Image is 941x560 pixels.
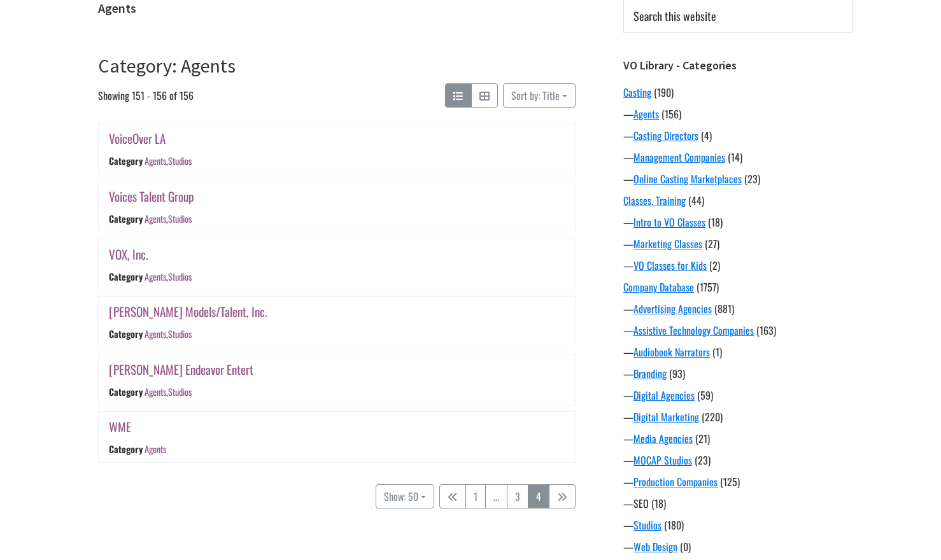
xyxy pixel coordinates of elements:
div: — [623,388,853,403]
div: — [623,344,853,360]
a: Casting Directors [633,128,698,143]
div: Category [109,385,143,398]
a: Media Agencies [633,431,693,446]
div: — [623,366,853,381]
a: Assistive Technology Companies [633,323,754,338]
a: [PERSON_NAME] Endeavor Entert [109,360,253,379]
a: Digital Agencies [633,388,695,403]
div: — [623,323,853,338]
a: Casting [623,85,651,100]
button: Sort by: Title [503,83,576,108]
a: Company Database [623,279,694,295]
span: (0) [680,539,691,554]
div: — [623,150,853,165]
div: — [623,258,853,273]
a: Agents [145,155,166,168]
a: Production Companies [633,474,718,489]
a: WME [109,417,131,436]
span: (2) [709,258,720,273]
div: — [623,236,853,251]
div: , [145,155,192,168]
span: (125) [720,474,740,489]
a: MOCAP Studios [633,452,692,468]
a: Agents [633,106,659,122]
span: (881) [714,301,734,316]
a: Voices Talent Group [109,187,194,206]
a: Marketing Classes [633,236,702,251]
a: [PERSON_NAME] Models/Talent, Inc. [109,302,267,321]
span: (18) [708,214,723,230]
span: (1757) [697,279,719,295]
div: — [623,496,853,511]
a: Agents [145,212,166,225]
button: Show: 50 [376,484,434,508]
h3: VO Library - Categories [623,59,853,73]
span: (27) [705,236,719,251]
span: (1) [712,344,722,360]
div: — [623,431,853,446]
a: Category: Agents [98,53,236,78]
a: Agents [145,385,166,398]
a: 1 [465,484,486,508]
span: (93) [669,366,685,381]
a: Studios [168,270,192,283]
span: (23) [744,171,760,186]
a: VoiceOver LA [109,129,166,148]
a: Intro to VO Classes [633,214,705,230]
h1: Agents [98,1,576,16]
a: Online Casting Marketplaces [633,171,742,186]
span: (220) [702,409,723,424]
div: , [145,270,192,283]
a: Studios [633,517,662,533]
a: Advertising Agencies [633,301,712,316]
a: 3 [507,484,528,508]
a: VOX, Inc. [109,245,148,263]
span: (21) [695,431,710,446]
a: Web Design [633,539,677,554]
a: Management Companies [633,150,725,165]
span: (163) [756,323,776,338]
div: Category [109,155,143,168]
span: (59) [697,388,713,403]
a: Branding [633,366,667,381]
span: (190) [654,85,674,100]
div: — [623,214,853,230]
div: Category [109,270,143,283]
div: Category [109,327,143,340]
div: , [145,212,192,225]
span: Showing 151 - 156 of 156 [98,83,194,108]
a: Audiobook Narrators [633,344,710,360]
div: — [623,128,853,143]
span: (156) [662,106,681,122]
a: Studios [168,385,192,398]
div: Category [109,443,143,456]
a: Agents [145,443,166,456]
div: — [623,474,853,489]
div: — [623,409,853,424]
div: — [623,106,853,122]
div: — [623,171,853,186]
span: (18) [651,496,666,511]
div: Category [109,212,143,225]
div: , [145,327,192,340]
article: Category: Agents [98,54,576,521]
div: — [623,517,853,533]
span: (4) [701,128,712,143]
span: (44) [688,193,704,208]
a: 4 [528,484,549,508]
span: (14) [728,150,742,165]
a: Studios [168,327,192,340]
a: Classes, Training [623,193,686,208]
a: SEO [633,496,649,511]
div: , [145,385,192,398]
div: — [623,452,853,468]
span: (180) [664,517,684,533]
a: VO Classes for Kids [633,258,707,273]
a: Agents [145,327,166,340]
div: — [623,301,853,316]
a: Studios [168,155,192,168]
span: (23) [695,452,711,468]
a: Digital Marketing [633,409,699,424]
a: Agents [145,270,166,283]
div: — [623,539,853,554]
